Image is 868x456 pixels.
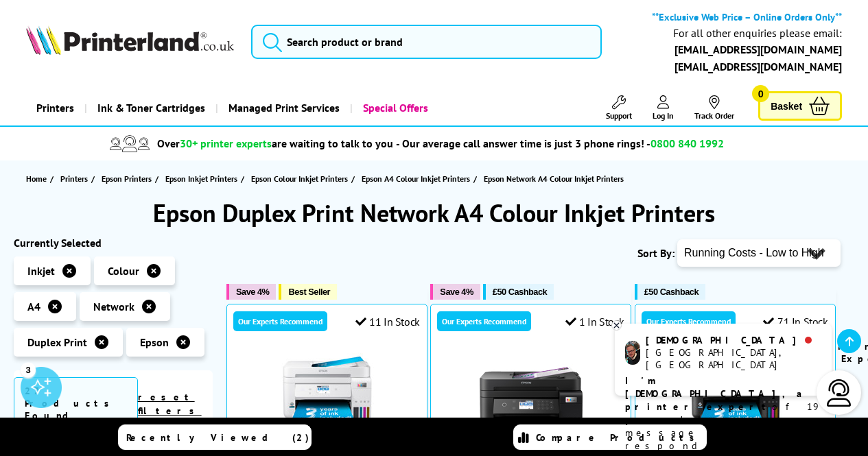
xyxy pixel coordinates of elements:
[673,27,842,40] div: For all other enquiries please email:
[480,352,583,455] img: Epson EcoTank ET-3850 (Box Opened)
[355,315,420,328] div: 11 In Stock
[694,95,734,121] a: Track Order
[625,374,821,453] p: of 19 years! Leave me a message and I'll respond ASAP
[650,136,724,150] span: 0800 840 1992
[140,335,169,349] span: Epson
[646,334,821,346] div: [DEMOGRAPHIC_DATA]
[14,377,138,429] span: 27 Products Found
[642,311,736,331] div: Our Experts Recommend
[236,287,269,297] span: Save 4%
[771,97,802,115] span: Basket
[27,264,55,278] span: Inkjet
[102,171,155,186] a: Epson Printers
[513,424,707,450] a: Compare Products
[653,95,674,121] a: Log In
[437,311,531,331] div: Our Experts Recommend
[752,85,769,102] span: 0
[288,287,330,297] span: Best Seller
[430,284,480,300] button: Save 4%
[350,91,438,125] a: Special Offers
[536,431,702,444] span: Compare Products
[60,171,88,186] span: Printers
[60,171,91,186] a: Printers
[565,315,624,328] div: 1 In Stock
[635,284,705,300] button: £50 Cashback
[126,431,309,444] span: Recently Viewed (2)
[493,287,547,297] span: £50 Cashback
[758,91,842,121] a: Basket 0
[396,136,724,150] span: - Our average call answer time is just 3 phone rings! -
[484,173,624,184] span: Epson Network A4 Colour Inkjet Printers
[93,300,134,313] span: Network
[675,60,842,73] a: [EMAIL_ADDRESS][DOMAIN_NAME]
[215,91,350,125] a: Managed Print Services
[625,374,806,413] b: I'm [DEMOGRAPHIC_DATA], a printer expert
[362,171,470,186] span: Epson A4 Colour Inkjet Printers
[14,236,213,250] div: Currently Selected
[763,315,828,328] div: 71 In Stock
[26,25,234,55] img: Printerland Logo
[27,300,40,313] span: A4
[157,136,393,150] span: Over are waiting to talk to you
[279,284,337,300] button: Best Seller
[362,171,473,186] a: Epson A4 Colour Inkjet Printers
[625,341,640,365] img: chris-livechat.png
[226,284,276,300] button: Save 4%
[97,91,205,125] span: Ink & Toner Cartridges
[646,346,821,371] div: [GEOGRAPHIC_DATA], [GEOGRAPHIC_DATA]
[180,136,272,150] span: 30+ printer experts
[675,43,842,56] a: [EMAIL_ADDRESS][DOMAIN_NAME]
[102,171,152,186] span: Epson Printers
[483,284,554,300] button: £50 Cashback
[652,10,842,23] b: **Exclusive Web Price – Online Orders Only**
[26,25,234,58] a: Printerland Logo
[26,91,84,125] a: Printers
[233,311,327,331] div: Our Experts Recommend
[606,110,632,121] span: Support
[84,91,215,125] a: Ink & Toner Cartridges
[27,335,87,349] span: Duplex Print
[440,287,473,297] span: Save 4%
[14,197,854,229] h1: Epson Duplex Print Network A4 Colour Inkjet Printers
[644,287,699,297] span: £50 Cashback
[118,424,312,450] a: Recently Viewed (2)
[653,110,674,121] span: Log In
[606,95,632,121] a: Support
[21,362,36,377] div: 3
[165,171,237,186] span: Epson Inkjet Printers
[251,171,348,186] span: Epson Colour Inkjet Printers
[825,379,853,407] img: user-headset-light.svg
[251,171,351,186] a: Epson Colour Inkjet Printers
[138,391,202,417] a: reset filters
[108,264,139,278] span: Colour
[275,352,378,455] img: Epson EcoTank ET-4856
[26,171,50,186] a: Home
[251,25,602,59] input: Search product or brand
[165,171,241,186] a: Epson Inkjet Printers
[637,246,675,260] span: Sort By:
